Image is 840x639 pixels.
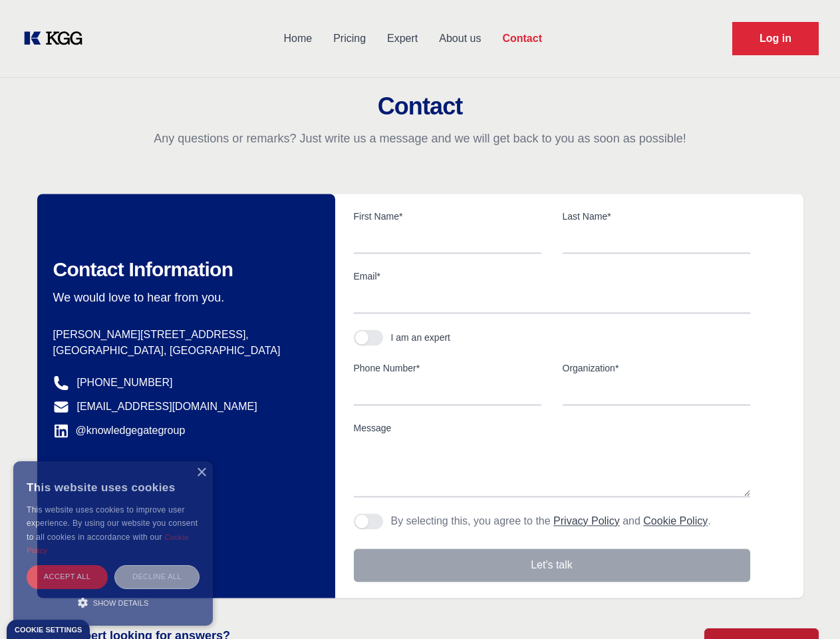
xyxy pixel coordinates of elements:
[53,258,314,282] h2: Contact Information
[27,505,198,542] span: This website uses cookies to improve user experience. By using our website you consent to all coo...
[53,343,314,359] p: [GEOGRAPHIC_DATA], [GEOGRAPHIC_DATA]
[53,327,314,343] p: [PERSON_NAME][STREET_ADDRESS],
[354,361,541,375] label: Phone Number*
[563,210,750,223] label: Last Name*
[354,548,750,582] button: Let's talk
[77,375,173,391] a: [PHONE_NUMBER]
[53,290,314,306] p: We would love to hear from you.
[732,22,819,55] a: Request Demo
[16,130,824,146] p: Any questions or remarks? Just write us a message and we will get back to you as soon as possible!
[376,21,428,56] a: Expert
[428,21,491,56] a: About us
[196,468,206,478] div: Close
[391,331,451,344] div: I am an expert
[53,423,186,439] a: @knowledgegategroup
[273,21,323,56] a: Home
[77,399,257,415] a: [EMAIL_ADDRESS][DOMAIN_NAME]
[27,471,200,503] div: This website uses cookies
[391,513,711,529] p: By selecting this, you agree to the and .
[553,515,620,527] a: Privacy Policy
[16,93,824,120] h2: Contact
[354,210,541,223] label: First Name*
[21,28,93,49] a: KOL Knowledge Platform: Talk to Key External Experts (KEE)
[354,421,750,435] label: Message
[27,565,108,588] div: Accept all
[773,575,840,639] iframe: Chat Widget
[15,626,82,634] div: Cookie settings
[643,515,708,527] a: Cookie Policy
[27,596,200,609] div: Show details
[114,565,200,588] div: Decline all
[323,21,376,56] a: Pricing
[354,270,750,283] label: Email*
[93,599,149,607] span: Show details
[563,361,750,375] label: Organization*
[491,21,553,56] a: Contact
[27,533,189,554] a: Cookie Policy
